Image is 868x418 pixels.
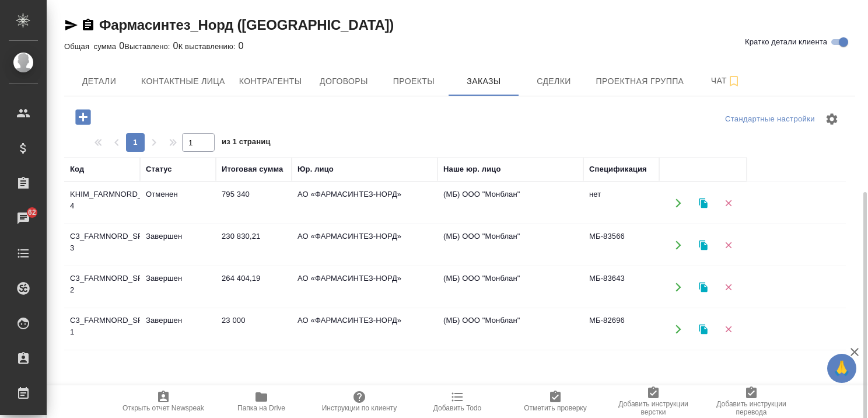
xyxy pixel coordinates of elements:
[716,191,740,215] button: Удалить
[216,225,292,266] td: 230 830,21
[437,225,583,266] td: (МБ) ООО "Монблан"
[437,267,583,308] td: (МБ) ООО "Монблан"
[239,74,302,89] span: Контрагенты
[727,74,741,88] svg: Подписаться
[216,183,292,224] td: 795 340
[70,163,84,175] div: Код
[596,74,684,89] span: Проектная группа
[691,317,715,341] button: Клонировать
[832,356,852,381] span: 🙏
[526,74,582,89] span: Сделки
[21,207,43,218] span: 62
[64,183,140,224] td: KHIM_FARMNORD_SPb-4
[237,404,285,412] span: Папка на Drive
[583,309,659,350] td: МБ-82696
[114,385,212,418] button: Открыть отчет Newspeak
[666,191,690,215] button: Открыть
[583,267,659,308] td: МБ-83643
[64,18,78,32] button: Скопировать ссылку для ЯМессенджера
[443,163,501,175] div: Наше юр. лицо
[433,404,481,412] span: Добавить Todo
[64,42,119,51] p: Общая сумма
[99,17,394,33] a: Фармасинтез_Норд ([GEOGRAPHIC_DATA])
[316,74,372,89] span: Договоры
[437,309,583,350] td: (МБ) ООО "Монблан"
[123,404,204,412] span: Открыть отчет Newspeak
[292,183,437,224] td: АО «ФАРМАСИНТЕЗ-НОРД»
[437,183,583,224] td: (МБ) ООО "Монблан"
[666,317,690,341] button: Открыть
[583,225,659,266] td: МБ-83566
[691,191,715,215] button: Клонировать
[386,74,442,89] span: Проекты
[292,309,437,350] td: АО «ФАРМАСИНТЕЗ-НОРД»
[604,385,702,418] button: Добавить инструкции верстки
[745,36,827,48] span: Кратко детали клиента
[583,183,659,224] td: нет
[310,385,408,418] button: Инструкции по клиенту
[140,225,216,266] td: Завершен
[716,233,740,257] button: Удалить
[81,18,95,32] button: Скопировать ссылку
[146,163,172,175] div: Статус
[178,42,239,51] p: К выставлению:
[3,204,44,233] a: 62
[297,163,334,175] div: Юр. лицо
[691,275,715,299] button: Клонировать
[216,267,292,308] td: 264 404,19
[67,105,99,129] button: Добавить проект
[222,135,271,152] span: из 1 страниц
[709,400,793,416] span: Добавить инструкции перевода
[506,385,604,418] button: Отметить проверку
[64,39,855,53] div: 0 0 0
[140,183,216,224] td: Отменен
[141,74,225,89] span: Контактные лица
[64,267,140,308] td: C3_FARMNORD_SPb-2
[702,385,800,418] button: Добавить инструкции перевода
[71,74,127,89] span: Детали
[408,385,506,418] button: Добавить Todo
[216,309,292,350] td: 23 000
[524,404,586,412] span: Отметить проверку
[64,225,140,266] td: C3_FARMNORD_SPb-3
[716,317,740,341] button: Удалить
[140,309,216,350] td: Завершен
[212,385,310,418] button: Папка на Drive
[322,404,397,412] span: Инструкции по клиенту
[722,110,818,128] div: split button
[666,275,690,299] button: Открыть
[827,354,856,383] button: 🙏
[818,105,846,133] span: Настроить таблицу
[691,233,715,257] button: Клонировать
[292,267,437,308] td: АО «ФАРМАСИНТЕЗ-НОРД»
[64,309,140,350] td: C3_FARMNORD_SPb-1
[611,400,695,416] span: Добавить инструкции верстки
[698,74,754,88] span: Чат
[456,74,512,89] span: Заказы
[222,163,283,175] div: Итоговая сумма
[292,225,437,266] td: АО «ФАРМАСИНТЕЗ-НОРД»
[666,233,690,257] button: Открыть
[140,267,216,308] td: Завершен
[124,42,173,51] p: Выставлено:
[716,275,740,299] button: Удалить
[589,163,647,175] div: Спецификация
